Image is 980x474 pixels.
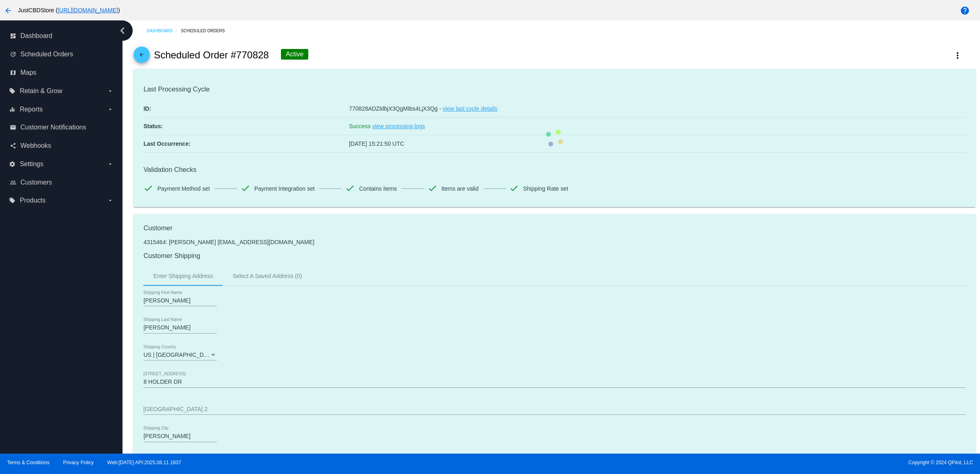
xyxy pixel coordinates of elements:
[20,87,62,95] span: Retain & Grow
[10,66,114,79] a: map Maps
[10,33,16,39] i: dashboard
[116,24,129,37] i: chevron_left
[20,106,42,113] span: Reports
[953,51,962,60] mat-icon: more_vert
[10,124,16,131] i: email
[20,69,36,76] span: Maps
[20,197,45,204] span: Products
[10,142,16,149] i: share
[20,124,86,131] span: Customer Notifications
[10,69,16,76] i: map
[107,460,181,465] a: Web:[DATE] API:2025.08.11.1937
[10,139,114,152] a: share Webhooks
[7,460,49,465] a: Terms & Conditions
[20,160,43,168] span: Settings
[63,460,94,465] a: Privacy Policy
[9,106,16,113] i: equalizer
[58,7,118,13] a: [URL][DOMAIN_NAME]
[3,6,13,16] mat-icon: arrow_back
[181,24,232,37] a: Scheduled Orders
[154,49,269,61] h2: Scheduled Order #770828
[10,48,114,61] a: update Scheduled Orders
[137,52,147,62] mat-icon: arrow_back
[960,6,970,16] mat-icon: help
[18,7,120,13] span: JustCBDStore ( )
[107,106,114,113] i: arrow_drop_down
[9,161,16,167] i: settings
[20,179,52,186] span: Customers
[497,460,973,465] span: Copyright © 2024 QPilot, LLC
[9,88,16,94] i: local_offer
[10,121,114,134] a: email Customer Notifications
[107,88,114,94] i: arrow_drop_down
[20,142,51,149] span: Webhooks
[9,197,16,204] i: local_offer
[10,176,114,189] a: people_outline Customers
[20,32,52,40] span: Dashboard
[10,29,114,42] a: dashboard Dashboard
[10,51,16,58] i: update
[107,161,114,167] i: arrow_drop_down
[20,51,73,58] span: Scheduled Orders
[147,24,181,37] a: Dashboard
[107,197,114,204] i: arrow_drop_down
[281,49,309,60] div: Active
[10,179,16,186] i: people_outline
